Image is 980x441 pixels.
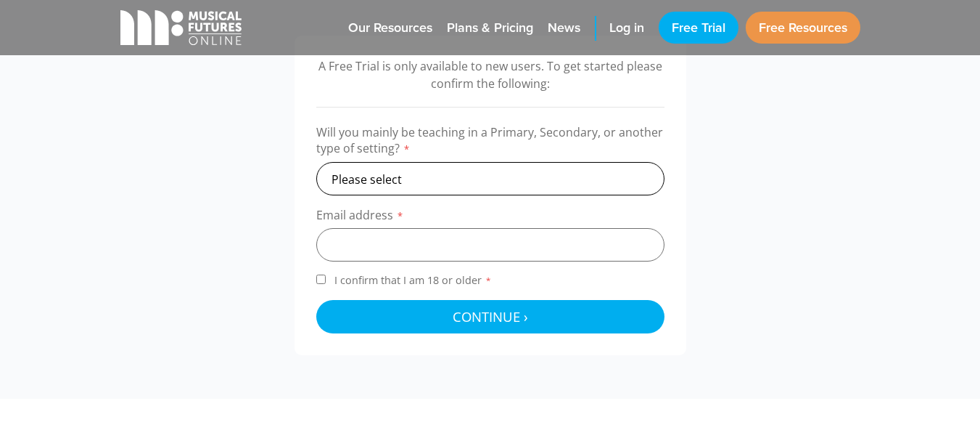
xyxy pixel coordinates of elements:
span: Plans & Pricing [447,18,533,38]
span: Our Resources [348,18,432,38]
span: I confirm that I am 18 or older [332,273,495,287]
span: Log in [609,18,644,38]
button: Continue › [316,300,664,333]
span: Continue › [453,307,528,325]
span: News [548,18,580,38]
input: I confirm that I am 18 or older* [316,275,326,284]
label: Will you mainly be teaching in a Primary, Secondary, or another type of setting? [316,124,664,162]
label: Email address [316,207,664,228]
a: Free Trial [659,12,738,44]
p: A Free Trial is only available to new users. To get started please confirm the following: [316,57,664,92]
a: Free Resources [746,12,860,44]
